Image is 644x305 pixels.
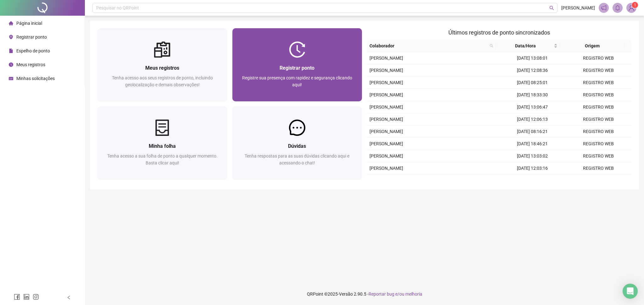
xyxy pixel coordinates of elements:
span: Página inicial [16,21,42,26]
span: [PERSON_NAME] [369,80,403,85]
span: Data/Hora [498,42,553,49]
span: Tenha acesso a sua folha de ponto a qualquer momento. Basta clicar aqui! [107,153,218,165]
td: [DATE] 08:34:35 [499,174,565,187]
span: search [488,41,495,51]
td: REGISTRO WEB [565,89,631,101]
span: instagram [33,294,39,300]
span: [PERSON_NAME] [369,56,403,61]
span: Tenha respostas para as suas dúvidas clicando aqui e acessando o chat! [245,153,349,165]
span: Dúvidas [288,143,306,149]
a: Meus registrosTenha acesso aos seus registros de ponto, incluindo geolocalização e demais observa... [97,28,227,101]
td: REGISTRO WEB [565,64,631,77]
span: Meus registros [145,65,179,71]
span: Minhas solicitações [16,76,55,81]
span: [PERSON_NAME] [369,153,403,158]
td: [DATE] 13:03:02 [499,150,565,162]
td: REGISTRO WEB [565,150,631,162]
span: home [9,21,13,25]
span: [PERSON_NAME] [369,68,403,73]
td: REGISTRO WEB [565,113,631,126]
td: [DATE] 08:25:01 [499,77,565,89]
span: clock-circle [9,62,13,67]
span: 1 [634,3,636,7]
span: Registrar ponto [16,35,47,40]
td: REGISTRO WEB [565,126,631,138]
span: Últimos registros de ponto sincronizados [448,29,550,36]
span: [PERSON_NAME] [369,92,403,97]
span: [PERSON_NAME] [561,4,595,11]
span: search [549,6,554,10]
span: [PERSON_NAME] [369,141,403,146]
a: Registrar pontoRegistre sua presença com rapidez e segurança clicando aqui! [232,28,362,101]
span: linkedin [23,294,30,300]
span: schedule [9,76,13,81]
span: left [67,295,71,300]
div: Open Intercom Messenger [623,284,638,299]
td: [DATE] 08:16:21 [499,126,565,138]
td: [DATE] 12:03:16 [499,162,565,174]
a: Minha folhaTenha acesso a sua folha de ponto a qualquer momento. Basta clicar aqui! [97,106,227,179]
th: Origem [560,40,625,52]
a: DúvidasTenha respostas para as suas dúvidas clicando aqui e acessando o chat! [232,106,362,179]
span: [PERSON_NAME] [369,104,403,110]
td: REGISTRO WEB [565,174,631,187]
td: [DATE] 12:08:36 [499,64,565,77]
span: Registrar ponto [280,65,314,71]
sup: Atualize o seu contato no menu Meus Dados [632,2,638,8]
td: REGISTRO WEB [565,101,631,113]
span: [PERSON_NAME] [369,117,403,122]
td: REGISTRO WEB [565,52,631,64]
td: [DATE] 18:46:21 [499,138,565,150]
span: [PERSON_NAME] [369,129,403,134]
th: Data/Hora [496,40,560,52]
span: Registre sua presença com rapidez e segurança clicando aqui! [242,75,352,87]
span: Minha folha [149,143,176,149]
img: 82173 [627,3,636,13]
span: Colaborador [369,42,487,49]
span: facebook [14,294,20,300]
span: environment [9,35,13,39]
td: REGISTRO WEB [565,162,631,174]
span: Reportar bug e/ou melhoria [369,292,422,297]
td: [DATE] 18:33:30 [499,89,565,101]
span: [PERSON_NAME] [369,166,403,171]
span: notification [601,5,607,11]
td: REGISTRO WEB [565,77,631,89]
span: Versão [339,292,353,297]
span: Tenha acesso aos seus registros de ponto, incluindo geolocalização e demais observações! [112,75,213,87]
td: [DATE] 12:06:13 [499,113,565,126]
td: REGISTRO WEB [565,138,631,150]
td: [DATE] 13:08:01 [499,52,565,64]
td: [DATE] 13:06:47 [499,101,565,113]
footer: QRPoint © 2025 - 2.90.5 - [85,283,644,305]
span: bell [615,5,620,11]
span: file [9,49,13,53]
span: search [490,44,493,48]
span: Meus registros [16,62,45,67]
span: Espelho de ponto [16,48,50,53]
